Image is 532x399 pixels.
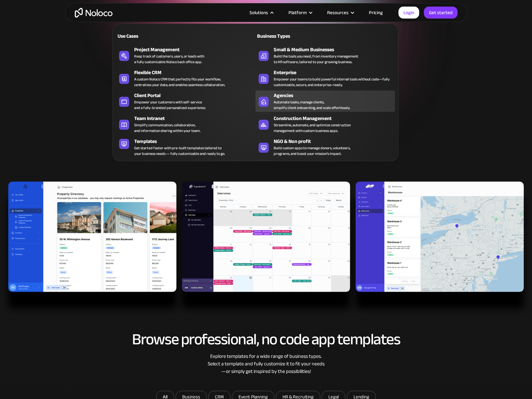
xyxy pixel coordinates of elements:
div: Solutions [242,8,281,17]
div: Use Cases [116,32,183,40]
div: Get started faster with pre-built templates tailored to your business needs — fully customizable ... [134,145,225,156]
a: Business Types [255,29,395,43]
div: Resources [319,8,361,17]
div: Team Intranet [134,115,258,122]
div: Construction Management [274,115,398,122]
a: Flexible CRMA custom Noloco CRM that perfectly fits your workflow,centralizes your data, and enab... [116,68,255,89]
div: Platform [281,8,319,17]
div: Empower your teams to build powerful internal tools without code—fully customizable, secure, and ... [274,76,392,88]
a: Team IntranetSimplify communication, collaboration,and information sharing within your team. [116,113,255,135]
div: A custom Noloco CRM that perfectly fits your workflow, centralizes your data, and enables seamles... [134,76,225,88]
div: Explore templates for a wide range of business types. Select a template and fully customize it to... [71,353,461,375]
div: Build custom apps to manage donors, volunteers, programs, and boost your mission’s impact. [274,145,350,156]
h1: Start Building Your Perfect App with Ready-to-Use Templates [71,38,461,75]
div: Business Types [255,32,323,40]
div: Client Portal [134,92,258,99]
a: Use Cases [116,29,255,43]
div: Platform [288,8,307,17]
a: Project ManagementKeep track of customers, users, or leads witha fully customizable Noloco back o... [116,45,255,66]
a: Login [398,7,419,19]
a: Get started [424,7,458,19]
div: Small & Medium Businesses [274,46,398,53]
div: Resources [327,8,348,17]
a: Pricing [361,8,391,17]
div: NGO & Non profit [274,138,398,145]
div: Keep track of customers, users, or leads with a fully customizable Noloco back office app. [134,53,204,65]
a: Construction ManagementStreamline, automate, and optimize constructionmanagement with custom busi... [255,113,395,135]
div: Enterprise [274,69,398,76]
div: Solutions [250,8,268,17]
div: Agencies [274,92,398,99]
h2: Browse professional, no code app templates [71,331,461,348]
div: Empower your customers with self-service and a fully-branded personalized experience. [134,99,206,111]
a: Small & Medium BusinessesBuild the tools you need, from inventory managementto HR software, tailo... [255,45,395,66]
div: Flexible CRM [134,69,258,76]
a: EnterpriseEmpower your teams to build powerful internal tools without code—fully customizable, se... [255,68,395,89]
div: Build the tools you need, from inventory management to HR software, tailored to your growing busi... [274,53,358,65]
div: Streamline, automate, and optimize construction management with custom business apps. [274,122,351,134]
div: Project Management [134,46,258,53]
a: TemplatesGet started faster with pre-built templates tailored toyour business needs — fully custo... [116,136,255,158]
nav: Solutions [112,15,398,161]
a: home [75,8,112,18]
div: Automate tasks, manage clients, simplify client onboarding, and scale effortlessly. [274,99,350,111]
a: AgenciesAutomate tasks, manage clients,simplify client onboarding, and scale effortlessly. [255,90,395,112]
a: NGO & Non profitBuild custom apps to manage donors, volunteers,programs, and boost your mission’s... [255,136,395,158]
a: Client PortalEmpower your customers with self-serviceand a fully-branded personalized experience. [116,90,255,112]
div: Simplify communication, collaboration, and information sharing within your team. [134,122,200,134]
div: Templates [134,138,258,145]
